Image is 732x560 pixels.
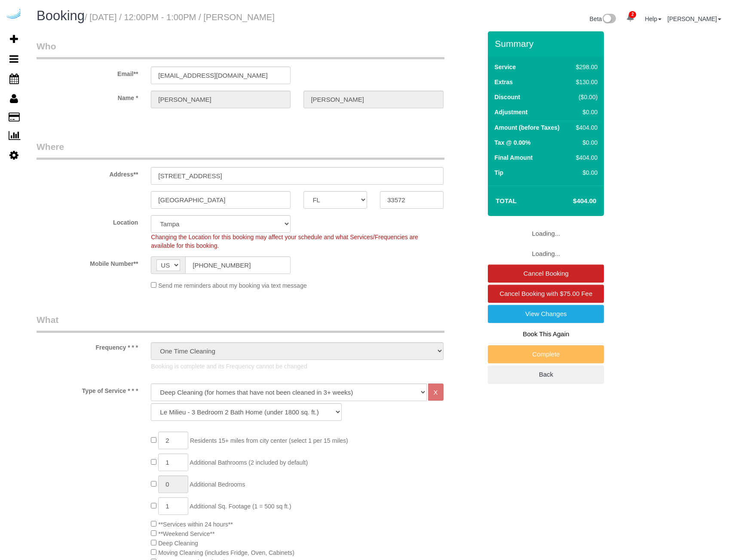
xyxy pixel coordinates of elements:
span: Additional Bedrooms [190,481,245,488]
h3: Summary [495,39,600,49]
div: ($0.00) [573,93,597,101]
label: Extras [494,78,513,86]
span: Additional Bathrooms (2 included by default) [190,459,308,466]
label: Tax @ 0.00% [494,138,530,147]
div: $298.00 [573,63,597,71]
small: / [DATE] / 12:00PM - 1:00PM / [PERSON_NAME] [85,12,275,22]
p: Booking is complete and its Frequency cannot be changed [151,362,443,371]
label: Frequency * * * [30,340,144,352]
input: Mobile Number** [185,256,291,274]
input: Last Name** [303,91,443,108]
label: Tip [494,168,503,177]
a: Cancel Booking with $75.00 Fee [488,285,604,303]
label: Discount [494,93,520,101]
legend: Where [37,140,444,160]
span: Residents 15+ miles from city center (select 1 per 15 miles) [190,437,348,444]
label: Mobile Number** [30,256,144,268]
span: Send me reminders about my booking via text message [158,282,307,289]
input: First Name** [151,91,291,108]
label: Service [494,63,516,71]
label: Name * [30,91,144,102]
span: Additional Sq. Footage (1 = 500 sq ft.) [190,503,291,510]
a: View Changes [488,305,604,323]
legend: What [37,313,444,333]
div: $0.00 [573,168,597,177]
span: Moving Cleaning (includes Fridge, Oven, Cabinets) [158,549,294,556]
img: Automaid Logo [5,9,22,21]
label: Type of Service * * * [30,383,144,395]
div: $404.00 [573,153,597,162]
div: $0.00 [573,138,597,147]
label: Location [30,215,144,227]
img: New interface [602,14,616,25]
span: 2 [629,11,636,18]
a: [PERSON_NAME] [668,15,721,22]
a: Cancel Booking [488,265,604,283]
a: Back [488,365,604,383]
label: Adjustment [494,108,527,116]
legend: Who [37,40,444,59]
div: $0.00 [573,108,597,116]
h4: $404.00 [547,198,596,205]
a: 2 [622,9,639,27]
label: Amount (before Taxes) [494,123,559,132]
a: Help [645,15,662,22]
a: Beta [590,15,616,22]
label: Final Amount [494,153,533,162]
span: Cancel Booking with $75.00 Fee [499,290,592,297]
span: **Services within 24 hours** [158,521,233,528]
div: $404.00 [573,123,597,132]
span: Deep Cleaning [158,540,198,547]
input: Zip Code** [380,191,444,209]
span: Booking [37,8,85,23]
div: $130.00 [573,78,597,86]
strong: Total [496,197,517,204]
span: Changing the Location for this booking may affect your schedule and what Services/Frequencies are... [151,234,418,249]
a: Book This Again [488,325,604,343]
